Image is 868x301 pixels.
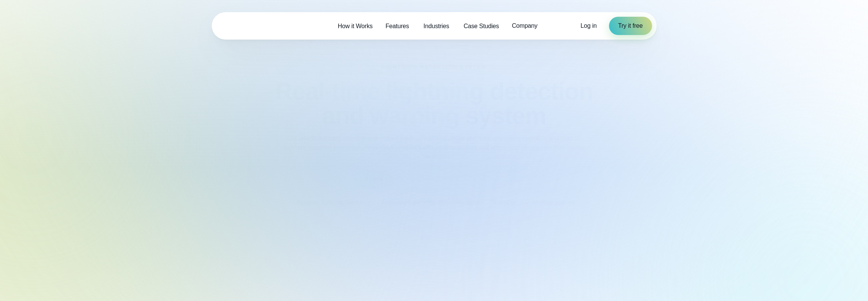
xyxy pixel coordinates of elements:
span: Features [385,22,409,31]
span: Company [512,21,537,30]
span: How it Works [338,22,373,31]
a: Log in [580,21,596,30]
span: Industries [424,22,449,31]
a: Case Studies [457,18,505,34]
span: Try it free [618,21,643,30]
a: How it Works [331,18,379,34]
span: Case Studies [464,22,499,31]
span: Log in [580,22,596,29]
a: Try it free [609,17,652,35]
